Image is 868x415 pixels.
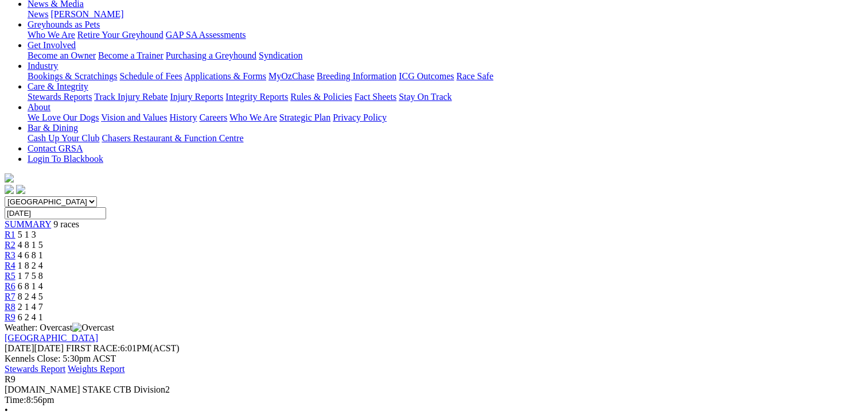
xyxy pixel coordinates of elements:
[18,302,43,312] span: 2 1 4 7
[399,71,454,81] a: ICG Outcomes
[28,9,863,20] div: News & Media
[66,343,120,353] span: FIRST RACE:
[5,385,863,395] div: [DOMAIN_NAME] STAKE CTB Division2
[5,261,15,270] a: R4
[119,71,182,81] a: Schedule of Fees
[5,250,15,260] a: R3
[170,92,223,102] a: Injury Reports
[18,281,43,291] span: 6 8 1 4
[28,143,83,153] a: Contact GRSA
[166,51,256,60] a: Purchasing a Greyhound
[101,113,167,122] a: Vision and Values
[28,51,96,60] a: Become an Owner
[229,113,277,122] a: Who We Are
[28,82,88,91] a: Care & Integrity
[184,71,266,81] a: Applications & Forms
[102,133,243,143] a: Chasers Restaurant & Function Centre
[169,113,197,122] a: History
[18,271,43,281] span: 1 7 5 8
[18,292,43,301] span: 8 2 4 5
[28,154,103,164] a: Login To Blackbook
[18,261,43,270] span: 1 8 2 4
[5,271,15,281] a: R5
[5,395,863,405] div: 8:56pm
[77,30,164,40] a: Retire Your Greyhound
[399,92,451,102] a: Stay On Track
[5,173,14,183] img: logo-grsa-white.png
[28,30,75,40] a: Who We Are
[317,71,396,81] a: Breeding Information
[18,250,43,260] span: 4 6 8 1
[5,185,14,194] img: facebook.svg
[259,51,302,60] a: Syndication
[5,343,64,353] span: [DATE]
[5,230,15,239] a: R1
[290,92,352,102] a: Rules & Policies
[225,92,288,102] a: Integrity Reports
[5,343,34,353] span: [DATE]
[166,30,246,40] a: GAP SA Assessments
[456,71,493,81] a: Race Safe
[28,92,863,102] div: Care & Integrity
[28,9,48,19] a: News
[5,219,51,229] a: SUMMARY
[5,405,8,415] span: •
[28,71,863,82] div: Industry
[199,113,227,122] a: Careers
[5,354,863,364] div: Kennels Close: 5:30pm ACST
[5,395,26,405] span: Time:
[5,364,65,374] a: Stewards Report
[355,92,396,102] a: Fact Sheets
[98,51,164,60] a: Become a Trainer
[28,133,99,143] a: Cash Up Your Club
[28,92,92,102] a: Stewards Reports
[18,312,43,322] span: 6 2 4 1
[5,281,15,291] a: R6
[72,323,114,333] img: Overcast
[28,102,50,112] a: About
[279,113,330,122] a: Strategic Plan
[53,219,79,229] span: 9 races
[5,323,114,332] span: Weather: Overcast
[16,185,25,194] img: twitter.svg
[5,240,15,250] a: R2
[5,292,15,301] a: R7
[28,123,78,133] a: Bar & Dining
[28,40,76,50] a: Get Involved
[28,113,863,123] div: About
[28,113,99,122] a: We Love Our Dogs
[28,20,100,29] a: Greyhounds as Pets
[5,312,15,322] a: R9
[68,364,125,374] a: Weights Report
[5,302,15,312] a: R8
[333,113,387,122] a: Privacy Policy
[28,71,117,81] a: Bookings & Scratchings
[5,207,106,219] input: Select date
[18,230,36,239] span: 5 1 3
[5,374,15,384] span: R9
[28,51,863,61] div: Get Involved
[28,61,58,71] a: Industry
[94,92,168,102] a: Track Injury Rebate
[18,240,43,250] span: 4 8 1 5
[28,133,863,143] div: Bar & Dining
[5,333,98,343] a: [GEOGRAPHIC_DATA]
[268,71,314,81] a: MyOzChase
[28,30,863,40] div: Greyhounds as Pets
[50,9,123,19] a: [PERSON_NAME]
[66,343,180,353] span: 6:01PM(ACST)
